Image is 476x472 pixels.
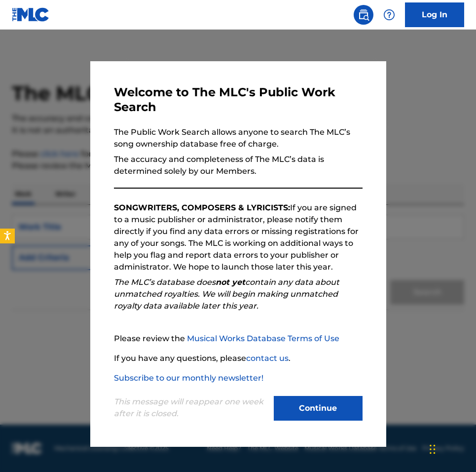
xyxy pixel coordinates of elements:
[430,434,436,464] div: Drag
[114,396,268,420] p: This message will reappear one week after it is closed.
[114,154,363,177] p: The accuracy and completeness of The MLC’s data is determined solely by our Members.
[354,5,373,25] a: Public Search
[114,373,263,383] a: Subscribe to our monthly newsletter!
[405,2,464,27] a: Log In
[187,334,339,343] a: Musical Works Database Terms of Use
[114,277,339,311] em: The MLC’s database does contain any data about unmatched royalties. We will begin making unmatche...
[379,5,399,25] div: Help
[216,277,245,287] strong: not yet
[246,354,289,363] a: contact us
[114,353,363,364] p: If you have any questions, please .
[427,425,476,472] iframe: Chat Widget
[358,9,369,21] img: search
[383,9,395,21] img: help
[114,126,363,150] p: The Public Work Search allows anyone to search The MLC’s song ownership database free of charge.
[114,85,363,115] h3: Welcome to The MLC's Public Work Search
[274,396,363,421] button: Continue
[114,333,363,345] p: Please review the
[114,202,363,273] p: If you are signed to a music publisher or administrator, please notify them directly if you find ...
[114,203,290,212] strong: SONGWRITERS, COMPOSERS & LYRICISTS:
[12,7,50,22] img: MLC Logo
